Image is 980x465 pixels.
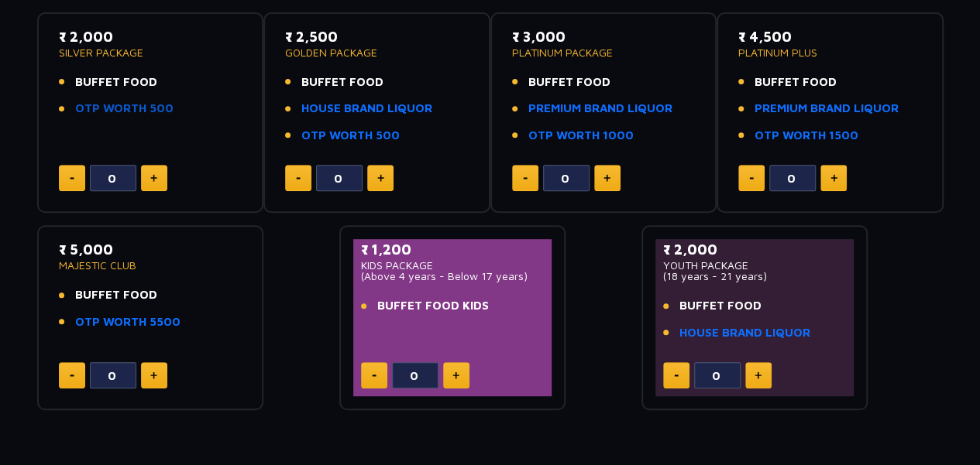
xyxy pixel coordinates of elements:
[301,100,432,118] a: HOUSE BRAND LIQUOR
[830,174,837,182] img: plus
[603,174,610,182] img: plus
[361,239,545,260] p: ₹ 1,200
[674,374,679,377] img: minus
[59,239,242,260] p: ₹ 5,000
[75,313,181,331] a: OTP WORTH 5500
[755,371,762,379] img: plus
[285,26,469,47] p: ₹ 2,500
[663,239,847,260] p: ₹ 2,000
[75,74,157,91] span: BUFFET FOOD
[70,374,74,377] img: minus
[301,74,383,91] span: BUFFET FOOD
[301,127,400,145] a: OTP WORTH 500
[749,177,754,180] img: minus
[361,271,545,282] p: (Above 4 years - Below 17 years)
[377,174,384,182] img: plus
[528,74,610,91] span: BUFFET FOOD
[150,371,157,379] img: plus
[663,271,847,282] p: (18 years - 21 years)
[70,177,74,180] img: minus
[59,260,242,271] p: MAJESTIC CLUB
[512,47,696,58] p: PLATINUM PACKAGE
[523,177,528,180] img: minus
[59,26,242,47] p: ₹ 2,000
[75,286,157,304] span: BUFFET FOOD
[512,26,696,47] p: ₹ 3,000
[755,74,837,91] span: BUFFET FOOD
[663,260,847,271] p: YOUTH PACKAGE
[377,297,489,315] span: BUFFET FOOD KIDS
[59,47,242,58] p: SILVER PACKAGE
[755,127,858,145] a: OTP WORTH 1500
[452,371,459,379] img: plus
[528,100,672,118] a: PREMIUM BRAND LIQUOR
[75,100,174,118] a: OTP WORTH 500
[738,26,922,47] p: ₹ 4,500
[296,177,301,180] img: minus
[285,47,469,58] p: GOLDEN PACKAGE
[738,47,922,58] p: PLATINUM PLUS
[150,174,157,182] img: plus
[679,324,810,342] a: HOUSE BRAND LIQUOR
[528,127,634,145] a: OTP WORTH 1000
[372,374,377,377] img: minus
[755,100,899,118] a: PREMIUM BRAND LIQUOR
[361,260,545,271] p: KIDS PACKAGE
[679,297,762,315] span: BUFFET FOOD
